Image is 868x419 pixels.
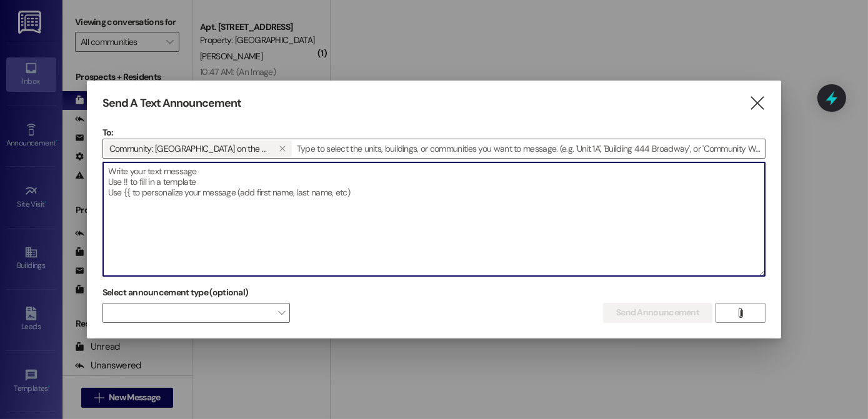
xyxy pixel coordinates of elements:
i:  [279,144,286,154]
i:  [736,308,745,318]
h3: Send A Text Announcement [102,96,241,111]
label: Select announcement type (optional) [102,283,249,302]
button: Send Announcement [603,303,712,323]
span: Send Announcement [616,306,699,319]
span: Community: Waterview on the Parkway [109,140,268,157]
input: Type to select the units, buildings, or communities you want to message. (e.g. 'Unit 1A', 'Buildi... [293,139,765,158]
p: To: [102,126,766,139]
button: Community: Waterview on the Parkway [273,140,292,157]
i:  [749,97,766,110]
